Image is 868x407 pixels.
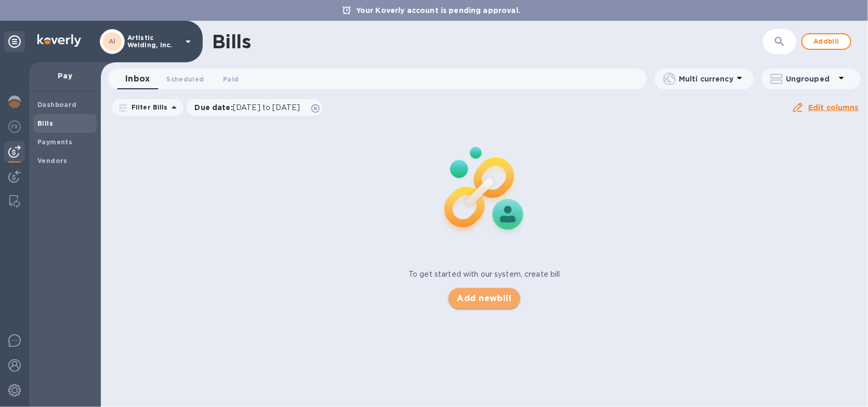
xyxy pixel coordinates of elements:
[449,288,520,309] button: Add newbill
[801,33,851,50] button: Addbill
[212,31,251,52] h1: Bills
[457,292,511,305] span: Add new bill
[351,5,525,16] p: Your Koverly account is pending approval.
[37,157,68,165] b: Vendors
[233,103,300,112] span: [DATE] to [DATE]
[127,34,179,49] p: Artistic Welding, Inc.
[37,71,93,81] p: Pay
[166,74,204,85] span: Scheduled
[127,103,168,112] p: Filter Bills
[37,34,81,47] img: Logo
[37,101,77,108] b: Dashboard
[223,74,239,85] span: Paid
[4,31,25,52] div: Unpin categories
[37,138,72,146] b: Payments
[811,35,842,48] span: Add bill
[409,269,560,280] p: To get started with our system, create bill
[109,37,116,45] b: AI
[37,119,53,127] b: Bills
[195,102,306,113] p: Due date :
[125,72,150,86] span: Inbox
[808,103,859,112] u: Edit columns
[187,99,323,116] div: Due date:[DATE] to [DATE]
[8,120,21,133] img: Foreign exchange
[786,74,835,84] p: Ungrouped
[679,74,733,84] p: Multi currency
